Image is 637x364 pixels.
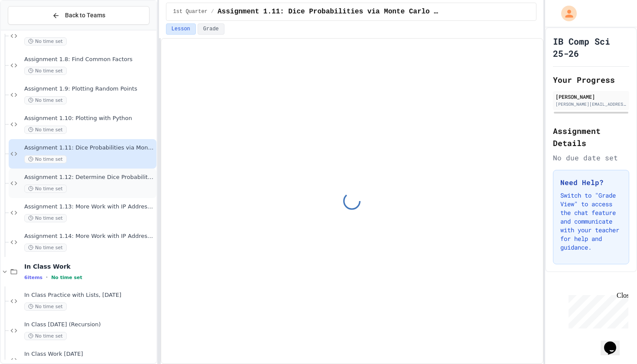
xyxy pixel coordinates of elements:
span: Assignment 1.9: Plotting Random Points [24,85,155,93]
span: No time set [24,96,67,104]
span: No time set [24,37,67,45]
button: Grade [198,23,224,35]
span: No time set [51,275,82,280]
h3: Need Help? [560,177,622,188]
span: • [46,274,48,281]
span: In Class Work [24,263,155,270]
span: No time set [24,302,67,311]
div: No due date set [553,153,629,163]
div: Chat with us now!Close [3,3,60,55]
span: Assignment 1.11: Dice Probabilities via Monte Carlo Methods [24,144,155,152]
span: No time set [24,332,67,340]
span: Assignment 1.10: Plotting with Python [24,115,155,122]
span: No time set [24,126,67,134]
span: Assignment 1.14: More Work with IP Address Data, Part 2 [24,233,155,240]
span: No time set [24,244,67,252]
span: Back to Teams [65,11,105,20]
span: / [211,8,214,15]
h2: Your Progress [553,74,629,86]
span: Assignment 1.11: Dice Probabilities via Monte Carlo Methods [218,6,439,17]
p: Switch to "Grade View" to access the chat feature and communicate with your teacher for help and ... [560,191,622,252]
div: [PERSON_NAME] [556,93,627,101]
span: In Class Work [DATE] [24,351,155,358]
button: Lesson [166,23,196,35]
span: No time set [24,214,67,222]
span: In Class [DATE] (Recursion) [24,321,155,328]
h1: IB Comp Sci 25-26 [553,35,629,59]
span: Assignment 1.12: Determine Dice Probabilities via Loops [24,174,155,181]
div: My Account [552,3,579,23]
span: Assignment 1.8: Find Common Factors [24,56,155,63]
span: 1st Quarter [173,8,208,15]
span: Assignment 1.13: More Work with IP Address Data [24,203,155,211]
button: Back to Teams [8,6,149,25]
span: 6 items [24,275,42,280]
h2: Assignment Details [553,125,629,149]
span: No time set [24,185,67,193]
iframe: chat widget [601,329,628,355]
span: No time set [24,155,67,163]
span: In Class Practice with Lists, [DATE] [24,292,155,299]
iframe: chat widget [565,292,628,328]
div: [PERSON_NAME][EMAIL_ADDRESS][DOMAIN_NAME] [556,101,627,107]
span: No time set [24,67,67,75]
